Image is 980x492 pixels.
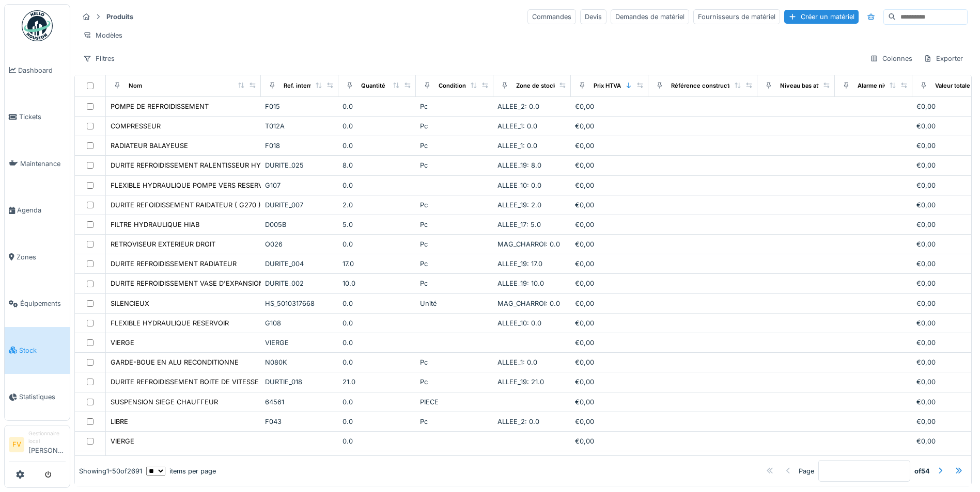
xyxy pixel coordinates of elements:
[575,318,644,328] div: €0,00
[111,220,199,229] div: FILTRE HYDRAULIQUE HIAB
[28,430,66,460] li: [PERSON_NAME]
[497,240,560,248] span: MAG_CHARROI: 0.0
[343,141,412,151] div: 0.0
[343,220,412,229] div: 5.0
[914,466,930,475] strong: of 54
[343,357,412,367] div: 0.0
[575,141,644,151] div: €0,00
[420,220,489,229] div: Pc
[497,280,544,287] span: ALLEE_19: 10.0
[265,141,334,151] div: F018
[343,239,412,249] div: 0.0
[343,299,412,308] div: 0.0
[780,81,836,90] div: Niveau bas atteint ?
[343,160,412,170] div: 8.0
[343,397,412,407] div: 0.0
[439,81,488,90] div: Conditionnement
[580,9,606,24] div: Devis
[5,187,70,234] a: Agenda
[420,357,489,367] div: Pc
[265,299,334,308] div: HS_5010317668
[497,378,544,386] span: ALLEE_19: 21.0
[420,200,489,210] div: Pc
[575,278,644,288] div: €0,00
[265,259,334,269] div: DURITE_004
[5,327,70,374] a: Stock
[343,259,412,269] div: 17.0
[497,319,541,327] span: ALLEE_10: 0.0
[497,201,541,209] span: ALLEE_19: 2.0
[111,239,215,249] div: RETROVISEUR EXTERIEUR DROIT
[343,181,412,190] div: 0.0
[265,200,334,210] div: DURITE_007
[111,141,188,151] div: RADIATEUR BALAYEUSE
[265,160,334,170] div: DURITE_025
[575,338,644,348] div: €0,00
[343,377,412,387] div: 21.0
[265,338,334,348] div: VIERGE
[111,102,209,111] div: POMPE DE REFROIDISSEMENT
[420,397,489,407] div: PIECE
[111,299,149,308] div: SILENCIEUX
[420,160,489,170] div: Pc
[102,12,137,22] strong: Produits
[343,200,412,210] div: 2.0
[265,181,334,190] div: G107
[575,160,644,170] div: €0,00
[19,392,66,402] span: Statistiques
[497,142,537,150] span: ALLEE_1: 0.0
[594,81,621,90] div: Prix HTVA
[284,81,316,90] div: Ref. interne
[265,357,334,367] div: N080K
[111,278,264,288] div: DURITE REFROIDISSEMENT VASE D'EXPANSION
[575,121,644,131] div: €0,00
[111,417,128,427] div: LIBRE
[111,160,299,170] div: DURITE REFROIDISSEMENT RALENTISSEUR HYDRAULIQUE
[858,81,909,90] div: Alarme niveau bas
[111,200,261,210] div: DURITE REFOIDISSEMENT RAIDATEUR ( G270 )
[575,299,644,308] div: €0,00
[799,466,814,475] div: Page
[575,377,644,387] div: €0,00
[497,103,539,110] span: ALLEE_2: 0.0
[5,374,70,421] a: Statistiques
[420,102,489,111] div: Pc
[420,278,489,288] div: Pc
[265,239,334,249] div: O026
[611,9,689,24] div: Demandes de matériel
[575,102,644,111] div: €0,00
[575,436,644,446] div: €0,00
[111,397,218,407] div: SUSPENSION SIEGE CHAUFFEUR
[5,281,70,327] a: Équipements
[420,121,489,131] div: Pc
[265,102,334,111] div: F015
[5,234,70,281] a: Zones
[19,346,66,355] span: Stock
[575,220,644,229] div: €0,00
[693,9,780,24] div: Fournisseurs de matériel
[343,417,412,427] div: 0.0
[343,278,412,288] div: 10.0
[5,94,70,141] a: Tickets
[5,140,70,187] a: Maintenance
[129,81,142,90] div: Nom
[420,377,489,387] div: Pc
[19,112,66,122] span: Tickets
[20,299,66,308] span: Équipements
[17,252,66,262] span: Zones
[265,121,334,131] div: T012A
[9,437,24,452] li: FV
[265,278,334,288] div: DURITE_002
[9,430,66,462] a: FV Gestionnaire local[PERSON_NAME]
[79,466,142,475] div: Showing 1 - 50 of 2691
[497,260,542,268] span: ALLEE_19: 17.0
[575,357,644,367] div: €0,00
[265,220,334,229] div: D005B
[497,221,541,228] span: ALLEE_17: 5.0
[111,436,134,446] div: VIERGE
[516,81,567,90] div: Zone de stockage
[343,102,412,111] div: 0.0
[111,318,229,328] div: FLEXIBLE HYDRAULIQUE RESERVOIR
[79,51,119,66] div: Filtres
[265,417,334,427] div: F043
